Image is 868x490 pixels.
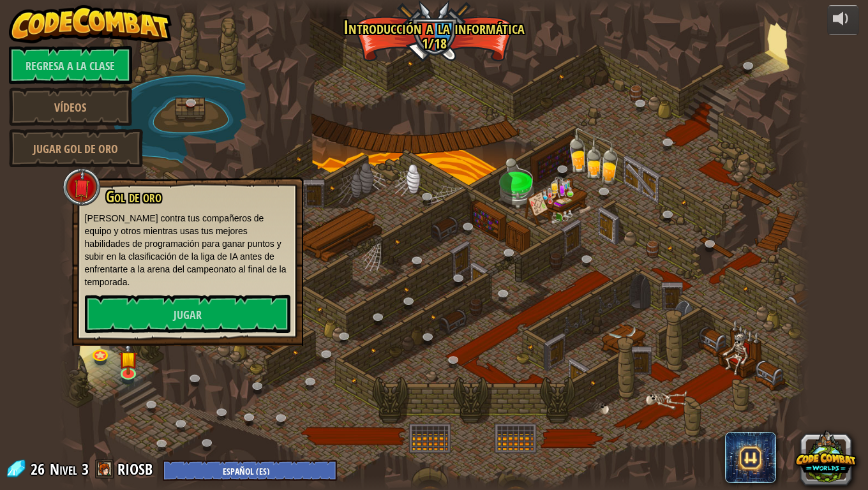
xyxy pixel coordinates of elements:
font: RIOSB [117,459,153,479]
font: Jugar [174,308,202,323]
a: RIOSB [117,459,156,479]
font: 26 [31,459,45,479]
font: Nivel [50,459,77,479]
font: Regresa a la clase [26,58,115,74]
font: [PERSON_NAME] contra tus compañeros de equipo y otros mientras usas tus mejores habilidades de pr... [85,213,287,287]
a: Jugar [85,295,290,333]
font: 3 [82,459,89,479]
img: level-banner-started.png [119,343,138,375]
img: CodeCombat - Aprende a codificar jugando un juego [9,5,172,43]
font: Vídeos [54,100,86,115]
font: Gol de oro [106,186,161,207]
button: Ajustar volumen [827,5,859,35]
a: Regresa a la clase [9,46,132,84]
font: Jugar Gol de Oro [33,141,118,157]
